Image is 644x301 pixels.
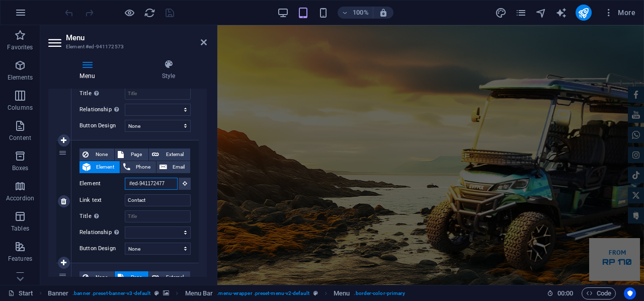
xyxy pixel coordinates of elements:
i: Pages (Ctrl+Alt+S) [515,7,527,19]
input: No element chosen [125,178,178,190]
button: None [79,148,114,161]
span: Email [170,161,187,173]
label: Button Design [79,120,125,132]
button: publish [576,5,592,21]
i: On resize automatically adjust zoom level to fit chosen device. [379,8,388,17]
button: navigator [535,7,547,19]
span: More [604,8,635,18]
i: AI Writer [555,7,567,19]
i: Publish [578,7,589,19]
span: Code [586,287,611,299]
span: . banner .preset-banner-v3-default [72,287,150,299]
h4: Menu [48,59,130,81]
button: Code [582,287,616,299]
button: Element [79,161,120,173]
a: Click to cancel selection. Double-click to open Pages [8,287,33,299]
button: More [600,5,639,21]
span: : [565,289,566,297]
h6: Session time [547,287,574,299]
p: Features [8,255,32,263]
p: Columns [8,104,33,112]
input: Title [125,88,191,100]
label: Title [79,210,125,222]
input: Link text... [125,194,191,206]
p: Boxes [12,164,29,172]
i: This element is a customizable preset [154,290,159,296]
h4: Style [130,59,207,81]
span: . border-color-primary [354,287,405,299]
p: Elements [8,73,33,82]
h3: Element #ed-941172573 [66,42,187,51]
i: Reload page [144,7,155,19]
span: Element [94,161,117,173]
button: Phone [120,161,156,173]
button: Usercentrics [624,287,636,299]
button: Click here to leave preview mode and continue editing [123,7,135,19]
span: Click to select. Double-click to edit [48,287,69,299]
nav: breadcrumb [48,287,406,299]
label: Link text [79,194,125,206]
input: Title [125,210,191,222]
button: External [149,148,190,161]
p: Favorites [7,43,33,51]
button: External [149,271,190,283]
button: 100% [338,7,373,19]
label: Element [79,178,125,190]
span: Page [127,271,145,283]
span: External [162,271,187,283]
button: design [495,7,507,19]
h2: Menu [66,33,207,42]
button: reload [143,7,155,19]
span: None [92,271,111,283]
label: Title [79,88,125,100]
label: Button Design [79,243,125,255]
p: Tables [11,224,29,233]
h6: 100% [353,7,369,19]
span: 00 00 [557,287,573,299]
span: . menu-wrapper .preset-menu-v2-default [217,287,309,299]
i: Navigator [535,7,547,19]
i: This element contains a background [163,290,169,296]
button: pages [515,7,527,19]
span: Click to select. Double-click to edit [334,287,350,299]
span: Phone [133,161,153,173]
button: text_generator [555,7,568,19]
label: Relationship [79,227,125,239]
button: Page [115,148,148,161]
p: Content [9,134,31,142]
span: Click to select. Double-click to edit [185,287,213,299]
span: External [162,148,187,161]
button: Email [156,161,190,173]
p: Accordion [6,194,34,202]
i: This element is a customizable preset [313,290,318,296]
span: None [92,148,111,161]
button: None [79,271,114,283]
i: Design (Ctrl+Alt+Y) [495,7,507,19]
span: Page [127,148,145,161]
label: Relationship [79,104,125,116]
button: Page [115,271,148,283]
